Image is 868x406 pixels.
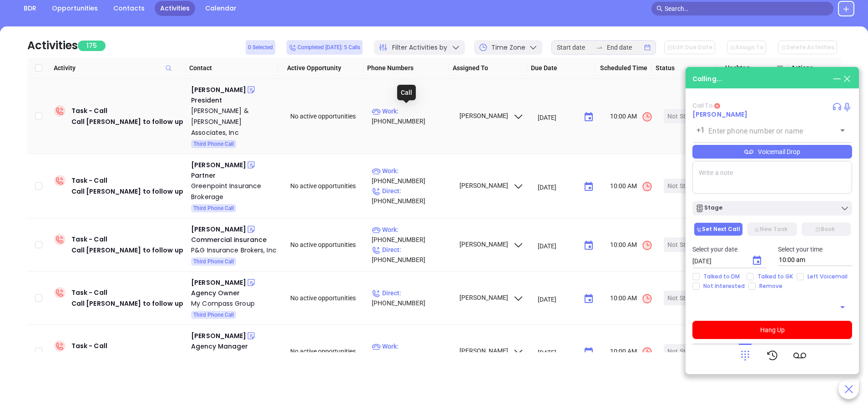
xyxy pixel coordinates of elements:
[397,85,416,100] div: Call
[54,63,182,73] span: Activity
[372,289,401,297] span: Direct :
[372,186,451,206] p: [PHONE_NUMBER]
[692,201,852,216] button: Stage
[778,244,853,254] p: Select your time
[787,57,830,79] th: Actions
[774,360,788,374] li: Next Page
[71,287,183,309] div: Task - Call
[667,291,701,305] div: Not Started
[372,226,399,233] span: Work :
[696,125,705,136] p: +1
[664,41,715,54] button: Edit Due Date
[191,84,246,95] div: [PERSON_NAME]
[392,43,447,52] span: Filter Activities by
[580,343,598,361] button: Choose date, selected date is Sep 22, 2025
[372,108,399,115] span: Work :
[191,277,246,288] div: [PERSON_NAME]
[692,321,852,339] button: Hang Up
[155,1,195,16] a: Activities
[186,57,278,79] th: Contact
[774,360,788,374] button: right
[458,112,524,119] span: [PERSON_NAME]
[683,360,697,374] button: left
[458,294,524,301] span: [PERSON_NAME]
[491,43,525,52] span: Time Zone
[708,126,823,136] input: Enter phone number or name
[193,257,234,267] span: Third Phone Call
[71,234,183,256] div: Task - Call
[193,203,234,213] span: Third Phone Call
[191,95,278,105] div: President
[71,186,183,197] div: Call [PERSON_NAME] to follow up
[538,113,576,122] input: MM/DD/YYYY
[191,105,278,138] div: [PERSON_NAME] & [PERSON_NAME] Associates, Inc
[191,159,246,170] div: [PERSON_NAME]
[802,222,851,236] button: Book
[200,1,242,16] a: Calendar
[538,348,576,357] input: MM/DD/YYYY
[290,240,364,250] div: No active opportunities
[372,187,401,195] span: Direct :
[191,298,278,309] a: My Compass Group
[78,41,106,51] span: 175
[527,57,595,79] th: Due Date
[278,57,363,79] th: Active Opportunity
[836,124,849,137] button: Open
[449,57,527,79] th: Assigned To
[748,252,766,270] button: Choose date, selected date is Sep 24, 2025
[804,273,851,280] span: Left Voicemail
[778,41,837,54] button: Delete Activities
[46,1,103,16] a: Opportunities
[372,106,451,126] p: [PHONE_NUMBER]
[248,42,273,52] span: 0 Selected
[754,273,797,280] span: Talked to GK
[458,241,524,248] span: [PERSON_NAME]
[610,181,653,192] span: 10:00 AM
[665,4,828,14] input: Search…
[372,245,451,265] p: [PHONE_NUMBER]
[538,241,576,250] input: MM/DD/YYYY
[667,109,701,123] div: Not Started
[667,237,701,252] div: Not Started
[595,57,652,79] th: Scheduled Time
[692,145,852,159] div: Voicemail Drop
[363,57,449,79] th: Phone Numbers
[683,360,697,374] li: Previous Page
[71,105,183,127] div: Task - Call
[458,347,524,355] span: [PERSON_NAME]
[191,224,246,235] div: [PERSON_NAME]
[191,245,278,256] div: P&G Insurance Brokers, Inc
[71,298,183,309] div: Call [PERSON_NAME] to follow up
[71,351,183,362] div: Call [PERSON_NAME] to follow up
[695,204,722,213] div: Stage
[372,167,399,175] span: Work :
[610,346,653,358] span: 10:00 AM
[289,42,360,52] span: Completed [DATE]: 5 Calls
[580,290,598,308] button: Choose date, selected date is Sep 22, 2025
[836,301,849,313] button: Open
[191,170,278,180] div: Partner
[667,179,701,193] div: Not Started
[372,246,401,253] span: Direct :
[538,294,576,303] input: MM/DD/YYYY
[596,44,603,51] span: to
[18,1,42,16] a: BDR
[458,182,524,189] span: [PERSON_NAME]
[692,244,767,254] p: Select your date
[700,283,748,290] span: Not Interested
[27,37,78,54] div: Activities
[725,63,772,73] span: Hashtag
[191,288,278,298] div: Agency Owner
[71,175,183,197] div: Task - Call
[694,222,743,236] button: Set Next Call
[290,346,364,356] div: No active opportunities
[756,283,786,290] span: Remove
[656,5,663,12] span: search
[290,181,364,191] div: No active opportunities
[191,351,278,362] a: Spira Insurance Agency
[652,57,716,79] th: Status
[191,341,278,351] div: Agency Manager
[610,293,653,304] span: 10:00 AM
